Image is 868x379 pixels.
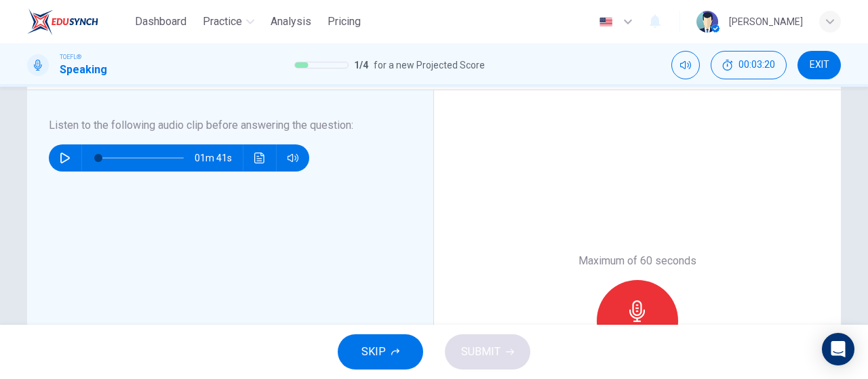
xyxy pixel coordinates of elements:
[135,14,186,30] span: Dashboard
[271,14,311,30] span: Analysis
[597,280,678,361] button: Record
[738,60,775,71] span: 00:03:20
[60,52,81,62] span: TOEFL®
[130,9,192,34] button: Dashboard
[822,333,854,365] div: Open Intercom Messenger
[361,342,386,361] span: SKIP
[49,117,395,134] h6: Listen to the following audio clip before answering the question :
[711,51,787,79] div: Hide
[597,17,614,27] img: en
[711,51,787,79] button: 00:03:20
[374,57,485,73] span: for a new Projected Score
[671,51,700,79] div: Mute
[27,8,98,35] img: EduSynch logo
[265,9,317,34] button: Analysis
[203,14,242,30] span: Practice
[249,144,271,172] button: Click to see the audio transcription
[27,8,130,35] a: EduSynch logo
[354,57,368,73] span: 1 / 4
[810,60,829,71] span: EXIT
[328,14,361,30] span: Pricing
[578,253,696,269] h6: Maximum of 60 seconds
[60,62,107,78] h1: Speaking
[696,11,718,33] img: Profile picture
[729,14,803,30] div: [PERSON_NAME]
[197,9,260,34] button: Practice
[195,144,243,172] span: 01m 41s
[338,334,423,370] button: SKIP
[797,51,841,79] button: EXIT
[322,9,366,34] button: Pricing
